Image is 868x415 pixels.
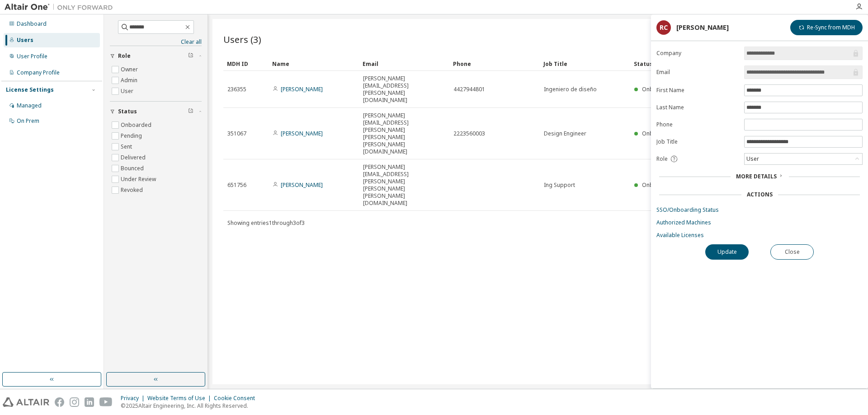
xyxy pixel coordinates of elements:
[281,181,323,189] a: [PERSON_NAME]
[5,3,118,12] img: Altair One
[223,33,261,46] span: Users (3)
[121,64,140,75] label: Owner
[272,56,355,71] div: Name
[543,56,627,71] div: Job Title
[363,112,445,155] span: [PERSON_NAME][EMAIL_ADDRESS][PERSON_NAME][PERSON_NAME][PERSON_NAME][DOMAIN_NAME]
[747,191,773,198] div: Actions
[544,130,586,137] span: Design Engineer
[453,56,536,71] div: Phone
[188,108,193,115] span: Clear filter
[770,244,814,260] button: Close
[70,397,79,407] img: instagram.svg
[214,395,260,402] div: Cookie Consent
[17,37,33,44] div: Users
[121,174,158,185] label: Under Review
[656,20,671,35] div: RC
[656,50,739,57] label: Company
[656,206,863,214] a: SSO/Onboarding Status
[227,219,305,227] span: Showing entries 1 through 3 of 3
[17,102,42,109] div: Managed
[544,86,597,93] span: Ingeniero de diseño
[656,121,739,128] label: Phone
[110,38,202,46] a: Clear all
[656,232,863,239] a: Available Licenses
[745,154,862,164] div: User
[656,219,863,226] a: Authorized Machines
[656,69,739,76] label: Email
[544,182,575,189] span: Ing Support
[363,163,445,207] span: [PERSON_NAME][EMAIL_ADDRESS][PERSON_NAME][PERSON_NAME][PERSON_NAME][DOMAIN_NAME]
[656,87,739,94] label: First Name
[281,85,323,93] a: [PERSON_NAME]
[281,130,323,137] a: [PERSON_NAME]
[110,46,202,66] button: Role
[55,397,64,407] img: facebook.svg
[121,185,145,196] label: Revoked
[227,86,246,93] span: 236355
[676,24,729,31] div: [PERSON_NAME]
[363,56,446,71] div: Email
[227,182,246,189] span: 651756
[736,173,777,180] span: More Details
[147,395,214,402] div: Website Terms of Use
[3,397,49,407] img: altair_logo.svg
[745,154,760,164] div: User
[121,120,153,131] label: Onboarded
[110,102,202,121] button: Status
[118,108,137,115] span: Status
[121,152,147,163] label: Delivered
[790,20,863,35] button: Re-Sync from MDH
[227,56,265,71] div: MDH ID
[656,155,668,163] span: Role
[6,86,54,93] div: License Settings
[99,397,113,407] img: youtube.svg
[17,69,60,76] div: Company Profile
[85,397,94,407] img: linkedin.svg
[17,117,39,125] div: On Prem
[363,75,445,104] span: [PERSON_NAME][EMAIL_ADDRESS][PERSON_NAME][DOMAIN_NAME]
[17,20,47,28] div: Dashboard
[188,52,193,60] span: Clear filter
[121,86,135,97] label: User
[656,138,739,145] label: Job Title
[121,395,147,402] div: Privacy
[121,163,146,174] label: Bounced
[642,130,673,137] span: Onboarded
[642,85,673,93] span: Onboarded
[118,52,131,60] span: Role
[642,181,673,189] span: Onboarded
[121,141,134,152] label: Sent
[121,402,260,410] p: © 2025 Altair Engineering, Inc. All Rights Reserved.
[453,86,485,93] span: 4427944801
[121,131,144,141] label: Pending
[634,56,806,71] div: Status
[17,53,47,60] div: User Profile
[656,104,739,111] label: Last Name
[453,130,485,137] span: 2223560003
[227,130,246,137] span: 351067
[121,75,139,86] label: Admin
[705,244,749,260] button: Update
